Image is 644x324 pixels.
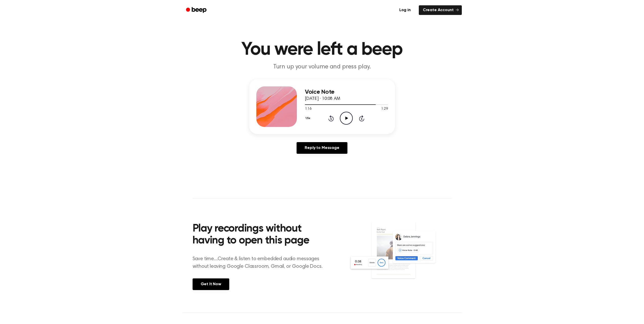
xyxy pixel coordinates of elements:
[297,142,347,154] a: Reply to Message
[182,5,211,15] a: Beep
[193,278,229,290] a: Get It Now
[305,106,311,112] span: 1:16
[193,41,452,59] h1: You were left a beep
[381,106,388,112] span: 1:29
[305,89,388,96] h3: Voice Note
[193,255,329,270] p: Save time....Create & listen to embedded audio messages without leaving Google Classroom, Gmail, ...
[225,63,419,71] p: Turn up your volume and press play.
[193,223,329,247] h2: Play recordings without having to open this page
[305,114,312,123] button: 1.5x
[305,97,340,101] span: [DATE] · 10:08 AM
[394,4,416,16] a: Log in
[419,5,462,15] a: Create Account
[349,221,451,290] img: Voice Comments on Docs and Recording Widget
